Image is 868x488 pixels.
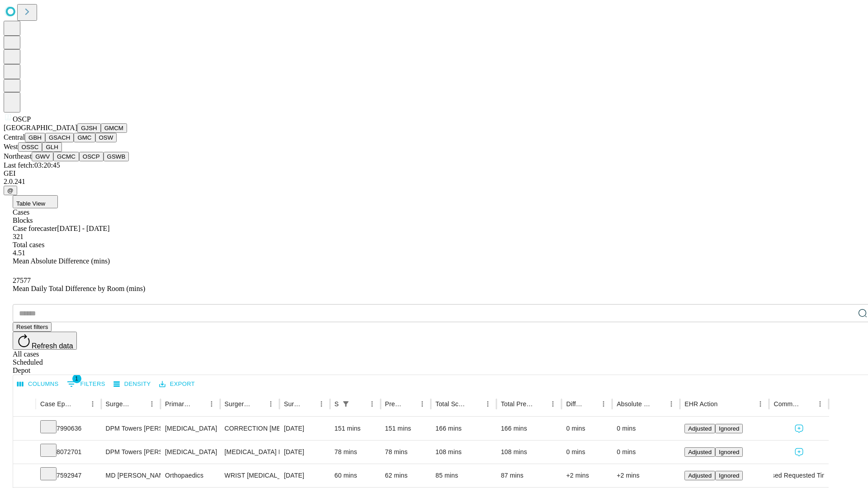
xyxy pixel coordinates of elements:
[13,332,77,350] button: Refresh data
[469,398,481,410] button: Sort
[18,421,31,437] button: Expand
[13,277,31,284] span: 27577
[252,398,264,410] button: Sort
[101,123,127,133] button: GMCM
[13,257,110,265] span: Mean Absolute Difference (mins)
[416,398,429,410] button: Menu
[774,400,800,408] div: Comments
[617,417,675,440] div: 0 mins
[106,464,156,487] div: MD [PERSON_NAME] Iii [PERSON_NAME]
[133,398,146,410] button: Sort
[4,124,77,131] span: [GEOGRAPHIC_DATA]
[652,398,665,410] button: Sort
[597,398,610,410] button: Menu
[13,195,58,208] button: Table View
[57,225,109,232] span: [DATE] - [DATE]
[284,417,325,440] div: [DATE]
[340,398,352,410] div: 1 active filter
[40,441,97,464] div: 8072701
[435,441,492,464] div: 108 mins
[74,133,95,142] button: GMC
[4,178,864,186] div: 2.0.241
[111,377,153,391] button: Density
[715,424,743,433] button: Ignored
[684,447,715,457] button: Adjusted
[385,464,427,487] div: 62 mins
[40,417,97,440] div: 7990636
[435,417,492,440] div: 166 mins
[801,398,814,410] button: Sort
[501,400,533,408] div: Total Predicted Duration
[4,133,25,141] span: Central
[157,377,197,391] button: Export
[353,398,366,410] button: Sort
[40,464,97,487] div: 7592947
[688,449,712,455] span: Adjusted
[40,400,73,408] div: Case Epic Id
[18,142,42,152] button: OSSC
[688,425,712,432] span: Adjusted
[165,441,215,464] div: [MEDICAL_DATA]
[435,400,468,408] div: Total Scheduled Duration
[15,377,61,391] button: Select columns
[435,464,492,487] div: 85 mins
[18,468,31,484] button: Expand
[617,464,675,487] div: +2 mins
[547,398,559,410] button: Menu
[814,398,826,410] button: Menu
[684,424,715,433] button: Adjusted
[106,417,156,440] div: DPM Towers [PERSON_NAME] Dpm
[65,377,108,391] button: Show filters
[719,472,739,479] span: Ignored
[193,398,205,410] button: Sort
[13,322,52,332] button: Reset filters
[315,398,328,410] button: Menu
[403,398,416,410] button: Sort
[585,398,597,410] button: Sort
[715,447,743,457] button: Ignored
[7,187,14,194] span: @
[481,398,494,410] button: Menu
[340,398,352,410] button: Show filters
[284,441,325,464] div: [DATE]
[754,398,767,410] button: Menu
[719,449,739,455] span: Ignored
[385,441,427,464] div: 78 mins
[13,233,24,240] span: 321
[366,398,378,410] button: Menu
[534,398,547,410] button: Sort
[4,143,18,150] span: West
[25,133,45,142] button: GBH
[684,471,715,480] button: Adjusted
[86,398,99,410] button: Menu
[13,115,31,123] span: OSCP
[74,398,86,410] button: Sort
[566,464,608,487] div: +2 mins
[335,441,376,464] div: 78 mins
[13,225,57,232] span: Case forecaster
[106,400,132,408] div: Surgeon Name
[225,441,275,464] div: [MEDICAL_DATA] RECESSION
[335,400,339,408] div: Scheduled In Room Duration
[566,441,608,464] div: 0 mins
[165,464,215,487] div: Orthopaedics
[104,152,129,161] button: GSWB
[566,400,584,408] div: Difference
[335,417,376,440] div: 151 mins
[335,464,376,487] div: 60 mins
[205,398,218,410] button: Menu
[385,400,403,408] div: Predicted In Room Duration
[13,285,145,292] span: Mean Daily Total Difference by Room (mins)
[95,133,117,142] button: OSW
[302,398,315,410] button: Sort
[688,472,712,479] span: Adjusted
[72,374,81,383] span: 1
[4,169,864,178] div: GEI
[501,417,557,440] div: 166 mins
[684,400,717,408] div: EHR Action
[146,398,158,410] button: Menu
[106,441,156,464] div: DPM Towers [PERSON_NAME] Dpm
[16,200,45,207] span: Table View
[4,152,32,160] span: Northeast
[32,342,73,350] span: Refresh data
